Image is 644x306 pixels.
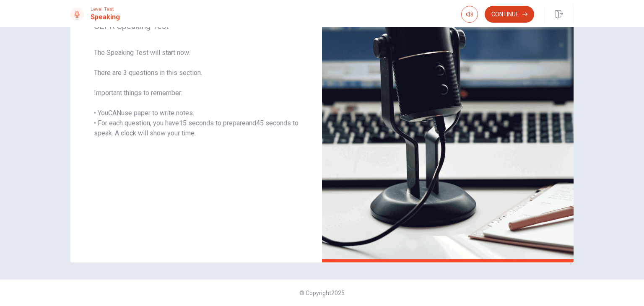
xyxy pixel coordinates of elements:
u: 15 seconds to prepare [179,119,246,127]
span: © Copyright 2025 [299,290,345,296]
u: CAN [108,109,121,117]
span: Level Test [91,6,120,12]
h1: Speaking [91,12,120,22]
button: Continue [485,6,534,23]
span: The Speaking Test will start now. There are 3 questions in this section. Important things to reme... [94,48,299,138]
